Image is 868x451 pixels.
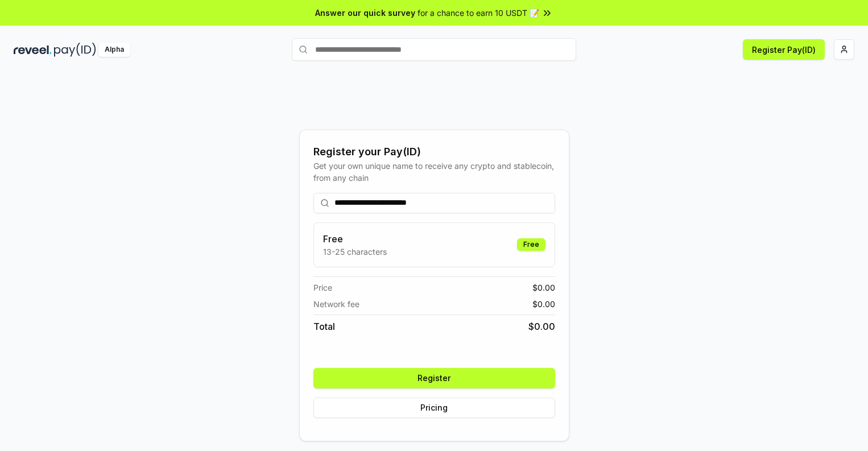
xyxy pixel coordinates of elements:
[532,298,555,310] span: $ 0.00
[313,144,555,160] div: Register your Pay(ID)
[323,232,387,246] h3: Free
[323,246,387,258] p: 13-25 characters
[528,320,555,333] span: $ 0.00
[418,7,539,19] span: for a chance to earn 10 USDT 📝
[14,43,52,57] img: reveel_dark
[315,7,415,19] span: Answer our quick survey
[313,298,359,310] span: Network fee
[743,39,825,60] button: Register Pay(ID)
[313,160,555,184] div: Get your own unique name to receive any crypto and stablecoin, from any chain
[532,282,555,293] span: $ 0.00
[517,238,545,251] div: Free
[313,368,555,388] button: Register
[313,320,335,333] span: Total
[313,398,555,418] button: Pricing
[313,282,332,293] span: Price
[54,43,96,57] img: pay_id
[98,43,130,57] div: Alpha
